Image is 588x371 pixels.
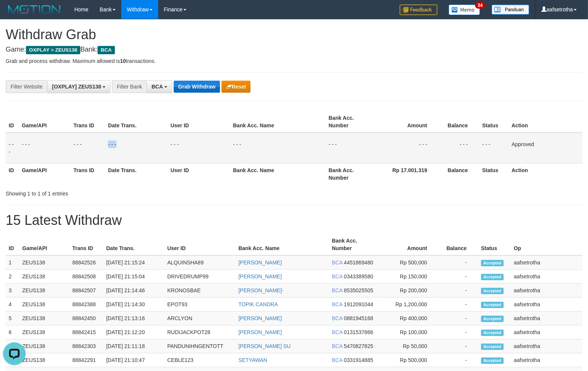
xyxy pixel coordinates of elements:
a: [PERSON_NAME] SU [238,343,290,349]
td: 1 [6,255,19,270]
td: - [438,311,478,325]
th: User ID [164,234,235,255]
h1: Withdraw Grab [6,27,582,42]
button: [OXPLAY] ZEUS138 [47,80,110,93]
th: Date Trans. [103,234,164,255]
td: Approved [509,133,582,163]
th: Bank Acc. Name [235,234,329,255]
th: ID [6,234,19,255]
div: Showing 1 to 1 of 1 entries [6,187,239,197]
td: 88842415 [69,325,103,339]
td: ZEUS138 [19,284,69,298]
th: Action [509,111,582,133]
td: aafsetrotha [511,311,582,325]
td: - - - [70,133,105,163]
td: - - - [230,133,326,163]
th: Bank Acc. Number [329,234,379,255]
span: Copy 0343389580 to clipboard [344,273,373,279]
td: [DATE] 21:15:04 [103,270,164,284]
td: aafsetrotha [511,353,582,367]
td: aafsetrotha [511,270,582,284]
td: [DATE] 21:10:47 [103,353,164,367]
td: [DATE] 21:11:18 [103,339,164,353]
th: Trans ID [70,111,105,133]
td: Rp 150,000 [379,270,438,284]
td: - [438,353,478,367]
td: [DATE] 21:14:30 [103,298,164,311]
h4: Game: Bank: [6,46,582,53]
span: BCA [332,287,342,293]
td: - [438,284,478,298]
span: Accepted [481,316,504,322]
td: ZEUS138 [19,298,69,311]
td: 4 [6,298,19,311]
button: Grab Withdraw [174,81,220,93]
span: Accepted [481,260,504,266]
td: RUDIJACKPOT28 [164,325,235,339]
th: ID [6,111,19,133]
td: - [438,325,478,339]
td: ZEUS138 [19,339,69,353]
td: 6 [6,325,19,339]
button: Open LiveChat chat widget [3,3,26,26]
th: Status [479,163,509,185]
td: DRIVEDRUMP99 [164,270,235,284]
td: - - - [105,133,168,163]
td: - [438,298,478,311]
span: Copy 0881945168 to clipboard [344,315,373,321]
th: Balance [438,234,478,255]
td: ZEUS138 [19,270,69,284]
th: Date Trans. [105,111,168,133]
strong: 10 [120,58,126,64]
td: KRONOSBAE [164,284,235,298]
th: Balance [438,111,479,133]
td: ZEUS138 [19,255,69,270]
td: 88842303 [69,339,103,353]
td: [DATE] 21:15:24 [103,255,164,270]
span: Copy 5470827825 to clipboard [344,343,373,349]
span: Copy 4451869480 to clipboard [344,260,373,266]
img: Button%20Memo.svg [449,5,480,15]
div: Filter Bank [112,80,147,93]
span: [OXPLAY] ZEUS138 [52,84,101,90]
th: User ID [168,163,230,185]
span: BCA [332,301,342,307]
td: 88842508 [69,270,103,284]
td: Rp 400,000 [379,311,438,325]
span: OXPLAY > ZEUS138 [26,46,80,54]
td: aafsetrotha [511,325,582,339]
td: ALQUINSHA89 [164,255,235,270]
td: - - - [325,133,377,163]
th: Bank Acc. Number [325,111,377,133]
td: - - - [479,133,509,163]
td: aafsetrotha [511,284,582,298]
td: 3 [6,284,19,298]
td: ARCLYON [164,311,235,325]
span: Accepted [481,274,504,280]
th: Game/API [19,234,69,255]
td: - [438,339,478,353]
td: - - - [438,133,479,163]
h1: 15 Latest Withdraw [6,213,582,228]
th: Game/API [19,111,70,133]
span: Accepted [481,357,504,364]
td: ZEUS138 [19,353,69,367]
td: 88842507 [69,284,103,298]
th: Status [478,234,511,255]
th: Bank Acc. Number [325,163,377,185]
th: Status [479,111,509,133]
span: BCA [332,357,342,363]
span: BCA [98,46,115,54]
span: Copy 1912091044 to clipboard [344,301,373,307]
td: ZEUS138 [19,325,69,339]
a: [PERSON_NAME]- [238,287,284,293]
td: aafsetrotha [511,298,582,311]
th: User ID [168,111,230,133]
td: aafsetrotha [511,339,582,353]
th: Trans ID [70,163,105,185]
td: [DATE] 21:12:20 [103,325,164,339]
td: Rp 100,000 [379,325,438,339]
td: aafsetrotha [511,255,582,270]
th: Op [511,234,582,255]
td: 88842291 [69,353,103,367]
